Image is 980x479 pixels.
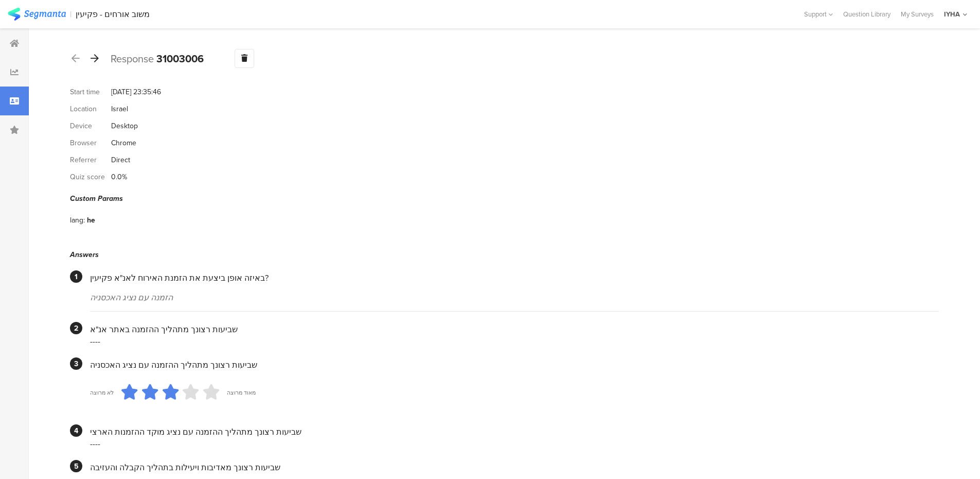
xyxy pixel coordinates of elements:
[70,121,111,131] div: Device
[70,322,82,334] div: 2
[90,388,114,397] div: לא מרוצה
[111,155,130,165] div: Direct
[76,9,150,19] div: משוב אורחים - פקיעין
[90,426,939,438] div: שביעות רצונך מתהליך ההזמנה עם נציג מוקד ההזמנות הארצי
[90,335,939,347] div: ----
[87,215,95,226] div: he
[90,323,939,335] div: שביעות רצונך מתהליך ההזמנה באתר אנ"א
[70,357,82,370] div: 3
[111,138,136,148] div: Chrome
[944,9,960,19] div: IYHA
[90,461,939,473] div: שביעות רצונך מאדיבות ויעילות בתהליך הקבלה והעזיבה
[70,8,72,20] div: |
[111,87,161,97] div: [DATE] 23:35:46
[70,270,82,283] div: 1
[90,438,939,450] div: ----
[90,359,939,371] div: שביעות רצונך מתהליך ההזמנה עם נציג האכסניה
[896,9,939,19] a: My Surveys
[70,193,939,204] div: Custom Params
[90,272,939,284] div: באיזה אופן ביצעת את הזמנת האירוח לאנ"א פקיעין?
[70,138,111,148] div: Browser
[70,249,939,260] div: Answers
[70,424,82,437] div: 4
[111,104,128,114] div: Israel
[90,292,939,303] div: הזמנה עם נציג האכסניה
[227,388,256,397] div: מאוד מרוצה
[156,51,204,66] b: 31003006
[70,87,111,97] div: Start time
[70,460,82,472] div: 5
[70,215,87,226] div: lang:
[70,104,111,114] div: Location
[838,9,896,19] a: Question Library
[70,155,111,165] div: Referrer
[111,51,154,66] span: Response
[8,8,66,21] img: segmanta logo
[70,172,111,182] div: Quiz score
[111,172,127,182] div: 0.0%
[111,121,138,131] div: Desktop
[804,6,833,22] div: Support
